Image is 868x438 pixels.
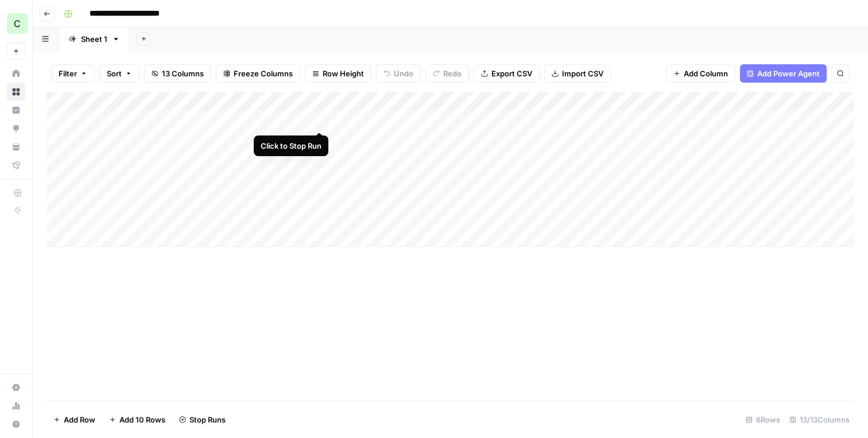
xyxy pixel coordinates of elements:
[491,68,532,79] span: Export CSV
[7,9,25,38] button: Workspace: Cognism
[544,64,611,83] button: Import CSV
[59,28,130,51] a: Sheet 1
[107,68,122,79] span: Sort
[7,101,25,119] a: Insights
[443,68,462,79] span: Redo
[81,33,107,45] div: Sheet 1
[7,138,25,156] a: Your Data
[7,119,25,138] a: Opportunities
[7,378,25,397] a: Settings
[216,64,300,83] button: Freeze Columns
[7,156,25,175] a: Flightpath
[102,410,172,429] button: Add 10 Rows
[757,68,820,79] span: Add Power Agent
[59,68,77,79] span: Filter
[64,414,95,425] span: Add Row
[425,64,469,83] button: Redo
[14,17,21,30] span: C
[741,410,785,429] div: 6 Rows
[666,64,735,83] button: Add Column
[474,64,540,83] button: Export CSV
[740,64,827,83] button: Add Power Agent
[7,415,25,433] button: Help + Support
[7,397,25,415] a: Usage
[51,64,95,83] button: Filter
[7,83,25,101] a: Browse
[376,64,421,83] button: Undo
[7,64,25,83] a: Home
[144,64,211,83] button: 13 Columns
[684,68,728,79] span: Add Column
[785,410,854,429] div: 13/13 Columns
[234,68,293,79] span: Freeze Columns
[305,64,371,83] button: Row Height
[189,414,226,425] span: Stop Runs
[261,140,321,152] div: Click to Stop Run
[162,68,204,79] span: 13 Columns
[172,410,232,429] button: Stop Runs
[323,68,364,79] span: Row Height
[394,68,413,79] span: Undo
[562,68,603,79] span: Import CSV
[46,410,102,429] button: Add Row
[99,64,139,83] button: Sort
[119,414,165,425] span: Add 10 Rows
